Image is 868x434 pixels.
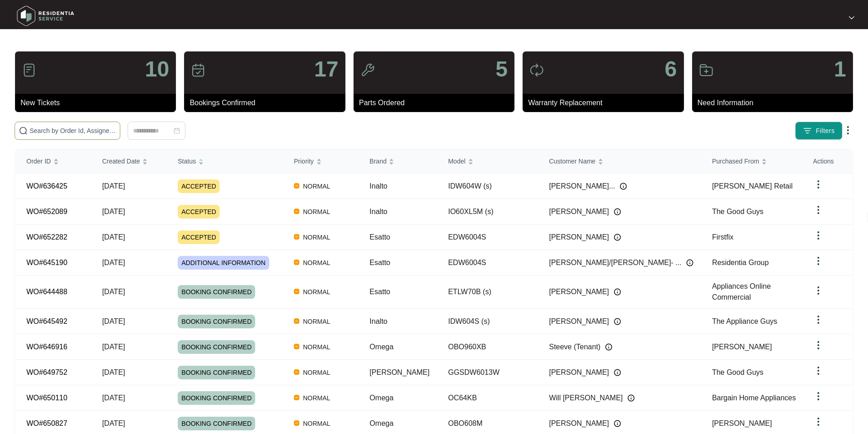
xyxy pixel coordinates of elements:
img: Vercel Logo [294,369,299,375]
img: Vercel Logo [294,183,299,189]
p: Bookings Confirmed [190,97,345,108]
span: Omega [370,394,393,402]
img: dropdown arrow [813,230,824,241]
span: Residentia Group [712,259,769,266]
span: Model [448,156,465,166]
span: BOOKING CONFIRMED [178,315,255,328]
span: [DATE] [102,182,125,190]
span: [DATE] [102,259,125,266]
td: OBO960XB [437,334,538,360]
img: dropdown arrow [842,125,853,136]
span: Appliances Online Commercial [712,282,771,301]
span: [PERSON_NAME] [549,316,609,327]
span: Customer Name [549,156,596,166]
span: [DATE] [102,208,125,215]
img: dropdown arrow [813,179,824,190]
a: WO#652089 [26,208,67,215]
span: Esatto [370,259,390,266]
img: Info icon [686,259,693,266]
span: Inalto [370,182,387,190]
td: IDW604W (s) [437,174,538,199]
a: WO#645492 [26,317,67,325]
a: WO#649752 [26,368,67,376]
span: The Appliance Guys [712,317,777,325]
span: NORMAL [299,257,334,268]
img: icon [22,63,36,77]
img: icon [360,63,375,77]
span: [PERSON_NAME] [712,343,772,351]
th: Order ID [15,149,91,174]
span: [DATE] [102,419,125,427]
input: Search by Order Id, Assignee Name, Customer Name, Brand and Model [30,126,116,136]
span: BOOKING CONFIRMED [178,366,255,379]
img: Info icon [614,208,621,215]
p: 10 [145,58,169,80]
th: Customer Name [538,149,701,174]
img: Info icon [614,369,621,376]
span: [PERSON_NAME] [712,419,772,427]
span: Filters [816,126,835,136]
p: 17 [314,58,338,80]
span: [PERSON_NAME] [370,368,430,376]
p: Warranty Replacement [528,97,683,108]
span: NORMAL [299,393,334,403]
span: Inalto [370,208,387,215]
span: Omega [370,343,393,351]
td: GGSDW6013W [437,360,538,385]
span: The Good Guys [712,368,764,376]
span: [DATE] [102,317,125,325]
span: NORMAL [299,206,334,217]
span: [PERSON_NAME] [549,418,609,429]
span: BOOKING CONFIRMED [178,340,255,354]
span: NORMAL [299,418,334,429]
span: Order ID [26,156,51,166]
span: Will [PERSON_NAME] [549,393,623,403]
img: Vercel Logo [294,209,299,214]
span: [PERSON_NAME]... [549,181,615,192]
td: IDW604S (s) [437,309,538,334]
img: Vercel Logo [294,318,299,324]
img: Info icon [614,420,621,427]
th: Created Date [91,149,167,174]
span: [DATE] [102,288,125,296]
span: Esatto [370,288,390,296]
p: Need Information [698,97,853,108]
img: dropdown arrow [813,391,824,402]
span: Bargain Home Appliances [712,394,796,402]
img: dropdown arrow [813,285,824,296]
p: New Tickets [21,97,176,108]
img: dropdown arrow [813,314,824,325]
p: Parts Ordered [359,97,514,108]
a: WO#644488 [26,288,67,296]
img: Vercel Logo [294,420,299,426]
span: [PERSON_NAME]/[PERSON_NAME]- ... [549,257,682,268]
img: Info icon [620,183,627,190]
a: WO#645190 [26,259,67,266]
a: WO#652282 [26,233,67,241]
img: Info icon [614,288,621,296]
span: [DATE] [102,368,125,376]
th: Brand [359,149,437,174]
img: search-icon [19,126,28,135]
p: 5 [495,58,508,80]
span: Status [178,156,196,166]
span: Steeve (Tenant) [549,342,601,352]
span: NORMAL [299,286,334,297]
a: WO#650827 [26,419,67,427]
span: NORMAL [299,232,334,243]
span: [PERSON_NAME] [549,286,609,297]
img: Info icon [605,343,612,351]
span: ADDITIONAL INFORMATION [178,256,269,270]
button: filter iconFilters [795,122,842,140]
p: 6 [665,58,677,80]
span: [PERSON_NAME] Retail [712,182,793,190]
img: filter icon [803,126,812,135]
span: ACCEPTED [178,205,220,219]
a: WO#636425 [26,182,67,190]
span: Purchased From [712,156,759,166]
img: icon [191,63,205,77]
span: Esatto [370,233,390,241]
img: Vercel Logo [294,234,299,240]
span: [DATE] [102,233,125,241]
img: Vercel Logo [294,344,299,349]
